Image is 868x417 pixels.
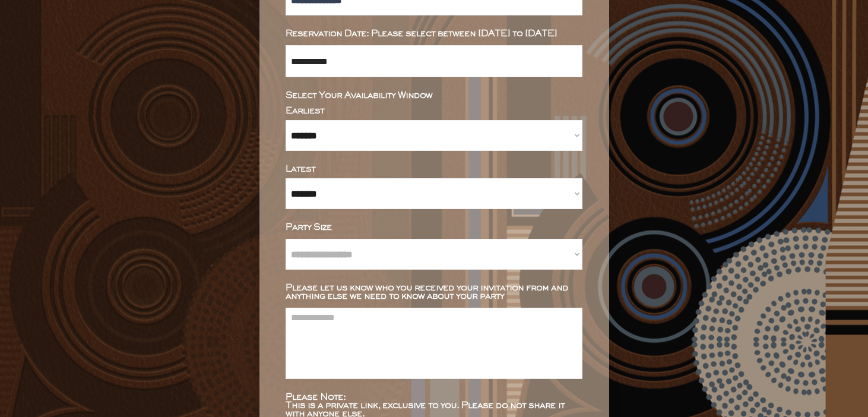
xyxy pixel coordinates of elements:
div: Earliest [286,107,582,115]
div: Select Your Availability Window [286,91,582,100]
div: Please let us know who you received your invitation from and anything else we need to know about ... [286,284,582,301]
div: Reservation Date: Please select between [DATE] to [DATE] [286,30,582,38]
div: Latest [286,165,582,173]
div: Party Size [286,223,582,232]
